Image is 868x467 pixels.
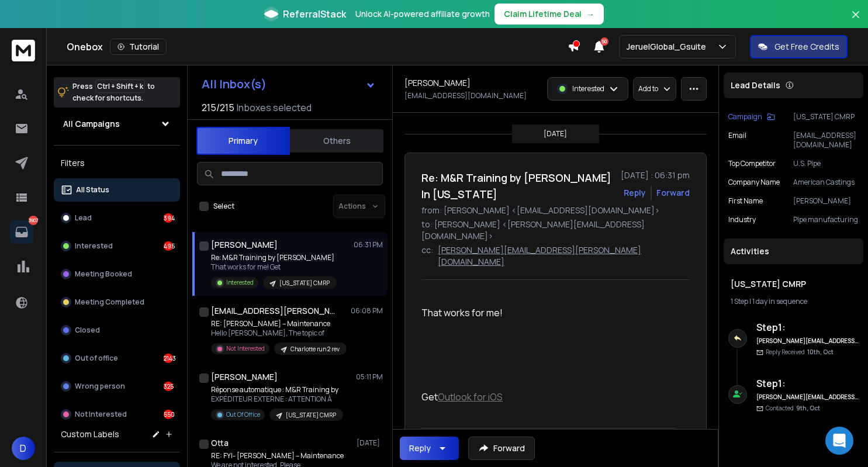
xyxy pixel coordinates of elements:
[409,442,431,454] div: Reply
[825,427,853,455] div: Open Intercom Messenger
[586,8,594,20] span: →
[421,306,680,320] div: That works for me!
[12,437,35,460] button: D
[54,347,180,370] button: Out of office2143
[621,169,690,181] p: [DATE] : 06:31 pm
[290,128,383,154] button: Others
[756,376,859,390] h6: Step 1 :
[75,241,113,251] p: Interested
[211,371,278,383] h1: [PERSON_NAME]
[29,216,38,225] p: 3907
[756,393,859,402] h6: [PERSON_NAME][EMAIL_ADDRESS][DOMAIN_NAME]
[728,112,775,122] button: Campaign
[164,410,173,419] div: 550
[756,320,859,334] h6: Step 1 :
[164,241,173,251] div: 495
[438,244,690,268] p: [PERSON_NAME][EMAIL_ADDRESS][PERSON_NAME][DOMAIN_NAME]
[75,326,100,335] p: Closed
[750,35,848,58] button: Get Free Credits
[793,159,859,168] p: U.S. Pipe
[731,79,780,91] p: Lead Details
[774,41,839,53] p: Get Free Credits
[421,244,433,268] p: cc:
[237,101,312,115] h3: Inboxes selected
[10,220,33,244] a: 3907
[728,215,756,224] p: industry
[211,395,343,404] p: EXPÉDITEUR EXTERNE : ATTENTION À
[286,411,336,420] p: [US_STATE] CMRP
[756,337,859,345] h6: [PERSON_NAME][EMAIL_ADDRESS][DOMAIN_NAME]
[438,390,503,403] a: Outlook for iOS
[75,354,118,363] p: Out of office
[211,305,340,317] h1: [EMAIL_ADDRESS][PERSON_NAME][DOMAIN_NAME]
[211,385,343,395] p: Réponse automatique : M&R Training by
[793,196,859,206] p: [PERSON_NAME]
[67,39,568,55] div: Onebox
[404,91,527,101] p: [EMAIL_ADDRESS][DOMAIN_NAME]
[793,131,859,150] p: [EMAIL_ADDRESS][DOMAIN_NAME]
[728,131,746,150] p: Email
[54,234,180,258] button: Interested495
[421,348,680,404] div: Get
[213,202,234,211] label: Select
[164,213,173,223] div: 394
[75,298,144,307] p: Meeting Completed
[638,84,658,94] p: Add to
[728,112,762,122] p: Campaign
[793,215,859,224] p: Pipe manufacturing
[54,319,180,342] button: Closed
[600,37,608,46] span: 50
[54,262,180,286] button: Meeting Booked
[421,205,690,216] p: from: [PERSON_NAME] <[EMAIL_ADDRESS][DOMAIN_NAME]>
[164,354,173,363] div: 2143
[76,185,109,195] p: All Status
[202,78,267,90] h1: All Inbox(s)
[226,410,260,419] p: Out Of Office
[63,118,120,130] h1: All Campaigns
[356,372,383,382] p: 05:11 PM
[766,404,820,413] p: Contacted
[54,403,180,426] button: Not Interested550
[731,278,856,290] h1: [US_STATE] CMRP
[211,253,337,262] p: Re: M&R Training by [PERSON_NAME]
[211,437,229,449] h1: Otta
[54,375,180,398] button: Wrong person325
[807,348,834,356] span: 10th, Oct
[848,7,863,35] button: Close banner
[355,8,490,20] p: Unlock AI-powered affiliate growth
[724,238,863,264] div: Activities
[211,319,347,328] p: RE: [PERSON_NAME] – Maintenance
[793,112,859,122] p: [US_STATE] CMRP
[468,437,535,460] button: Forward
[211,239,278,251] h1: [PERSON_NAME]
[75,269,132,279] p: Meeting Booked
[54,155,180,171] h3: Filters
[54,178,180,202] button: All Status
[731,297,856,306] div: |
[72,81,155,104] p: Press to check for shortcuts.
[196,127,290,155] button: Primary
[624,187,646,199] button: Reply
[211,262,337,272] p: That works for me! Get
[192,72,385,96] button: All Inbox(s)
[75,382,125,391] p: Wrong person
[793,178,859,187] p: American Castings
[54,206,180,230] button: Lead394
[656,187,690,199] div: Forward
[95,79,145,93] span: Ctrl + Shift + k
[54,112,180,136] button: All Campaigns
[226,278,254,287] p: Interested
[75,213,92,223] p: Lead
[110,39,167,55] button: Tutorial
[75,410,127,419] p: Not Interested
[279,279,330,288] p: [US_STATE] CMRP
[164,382,173,391] div: 325
[291,345,340,354] p: Charlotte run 2 rev
[226,344,265,353] p: Not Interested
[202,101,234,115] span: 215 / 215
[728,196,763,206] p: First Name
[752,296,807,306] span: 1 day in sequence
[728,159,776,168] p: Top Competitor
[211,328,347,338] p: Hello [PERSON_NAME], The topic of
